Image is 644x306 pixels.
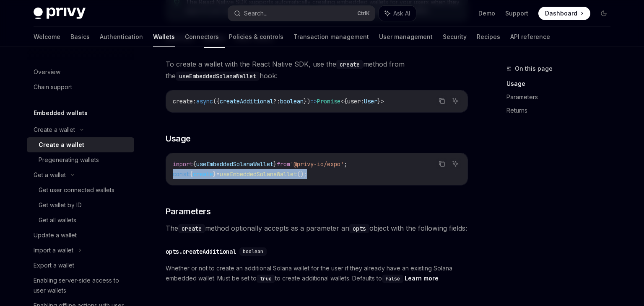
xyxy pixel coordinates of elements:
[505,9,528,18] a: Support
[34,67,60,77] div: Overview
[506,90,617,104] a: Parameters
[153,27,175,47] a: Wallets
[34,275,129,296] div: Enabling server-side access to user wallets
[450,158,461,169] button: Ask AI
[280,98,304,105] span: boolean
[510,27,550,47] a: API reference
[220,98,273,105] span: createAdditional
[190,170,193,178] span: {
[405,275,439,282] a: Learn more
[166,263,468,283] span: Whether or not to create an additional Solana wallet for the user if they already have an existin...
[213,98,220,105] span: ({
[34,245,73,255] div: Import a wallet
[357,10,370,17] span: Ctrl K
[336,60,363,69] code: create
[436,158,447,169] button: Copy the contents from the code block
[344,98,347,105] span: {
[27,258,134,273] a: Export a wallet
[27,80,134,95] a: Chain support
[100,27,143,47] a: Authentication
[515,64,553,74] span: On this page
[178,224,205,233] code: create
[344,160,347,168] span: ;
[193,98,196,105] span: :
[39,215,76,225] div: Get all wallets
[176,72,260,81] code: useEmbeddedSolanaWallet
[506,77,617,90] a: Usage
[27,183,134,198] a: Get user connected wallets
[173,98,193,105] span: create
[382,275,403,283] code: false
[381,98,384,105] span: >
[243,248,263,255] span: boolean
[377,98,381,105] span: }
[166,58,468,82] span: To create a wallet with the React Native SDK, use the method from the hook:
[166,222,468,234] span: The method optionally accepts as a parameter an object with the following fields:
[257,275,275,283] code: true
[361,98,364,105] span: :
[39,155,99,165] div: Pregenerating wallets
[166,206,210,217] span: Parameters
[196,98,213,105] span: async
[216,170,220,178] span: =
[293,27,369,47] a: Transaction management
[349,224,369,233] code: opts
[34,170,66,180] div: Get a wallet
[506,104,617,117] a: Returns
[39,185,114,195] div: Get user connected wallets
[290,160,344,168] span: '@privy-io/expo'
[340,98,344,105] span: <
[34,82,72,92] div: Chain support
[273,98,280,105] span: ?:
[379,27,433,47] a: User management
[173,160,193,168] span: import
[277,160,290,168] span: from
[545,9,577,18] span: Dashboard
[27,152,134,167] a: Pregenerating wallets
[27,137,134,152] a: Create a wallet
[273,160,277,168] span: }
[347,98,361,105] span: user
[70,27,90,47] a: Basics
[450,95,461,106] button: Ask AI
[228,6,375,21] button: Search...CtrlK
[364,98,377,105] span: User
[477,27,500,47] a: Recipes
[310,98,317,105] span: =>
[27,64,134,80] a: Overview
[166,247,236,256] div: opts.createAdditional
[538,7,590,20] a: Dashboard
[27,198,134,213] a: Get wallet by ID
[229,27,283,47] a: Policies & controls
[27,273,134,298] a: Enabling server-side access to user wallets
[436,95,447,106] button: Copy the contents from the code block
[34,230,77,240] div: Update a wallet
[220,170,297,178] span: useEmbeddedSolanaWallet
[173,170,190,178] span: const
[34,8,86,19] img: dark logo
[213,170,216,178] span: }
[39,200,82,210] div: Get wallet by ID
[317,98,340,105] span: Promise
[39,140,84,150] div: Create a wallet
[193,160,196,168] span: {
[443,27,467,47] a: Security
[478,9,495,18] a: Demo
[193,170,213,178] span: create
[196,160,273,168] span: useEmbeddedSolanaWallet
[297,170,307,178] span: ();
[34,125,75,135] div: Create a wallet
[34,27,60,47] a: Welcome
[597,7,610,20] button: Toggle dark mode
[379,6,416,21] button: Ask AI
[27,213,134,228] a: Get all wallets
[34,108,88,118] h5: Embedded wallets
[393,9,410,18] span: Ask AI
[166,133,191,144] span: Usage
[34,260,74,270] div: Export a wallet
[27,228,134,243] a: Update a wallet
[185,27,219,47] a: Connectors
[244,8,267,18] div: Search...
[304,98,310,105] span: })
